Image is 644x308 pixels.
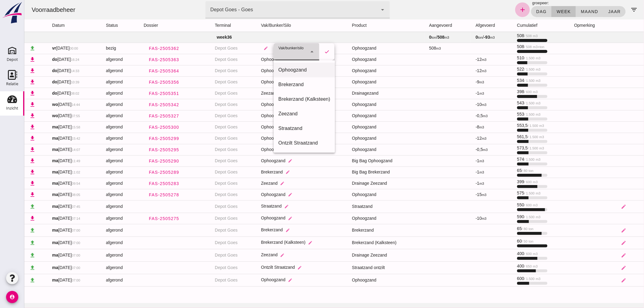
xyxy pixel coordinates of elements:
span: 508 [405,46,417,51]
strong: 508 [413,35,420,40]
td: Depot Goes [186,224,232,236]
i: edit [597,228,602,233]
small: m3 [455,125,460,129]
td: Ophoogzand [232,99,323,110]
small: ton [454,36,459,39]
td: Ophoogzand [232,54,323,65]
td: Brekerzand [232,166,323,178]
i: upload [5,45,11,51]
small: 11:02 [47,170,56,174]
span: FAS-2505290 [124,159,155,163]
td: afgerond [77,121,114,133]
i: check [300,49,305,54]
td: Ophoogzand [232,110,323,121]
small: m3 [455,92,460,95]
i: download [5,124,11,130]
strong: ma [28,158,34,163]
button: maand [551,6,579,17]
small: m3 [512,68,516,71]
td: Zeezand [232,249,323,261]
small: m3 [512,79,516,82]
small: m3 [466,36,471,39]
button: dag [507,6,527,17]
small: m3 [515,124,520,128]
span: -0,5 [451,147,464,152]
td: Drainagezand [323,88,400,99]
span: FAS-2505295 [124,147,155,152]
strong: wo [28,113,33,118]
span: 574 [493,157,516,162]
td: Ophoogzand [232,121,323,133]
span: dag [512,9,522,14]
td: Depot Goes [186,166,232,178]
small: m3 [459,114,464,118]
td: afgerond [77,155,114,166]
div: Ophoogzand [254,66,306,74]
td: Ophoogzand [232,144,323,155]
i: download [5,101,11,108]
td: Depot Goes [186,189,232,200]
small: 15:58 [47,125,56,129]
strong: 0 [405,35,407,40]
div: Zeezand [254,110,306,117]
i: edit [597,265,602,271]
td: Ophoogzand [232,76,323,88]
td: Depot Goes [186,274,232,286]
a: FAS-2505364 [119,65,160,76]
td: afgerond [77,213,114,224]
span: 398 [493,89,513,94]
td: Straatzand [323,200,400,213]
span: -8 [451,124,460,129]
span: 510 [493,55,516,60]
span: 561,5 [493,134,520,139]
span: FAS-2505283 [124,181,155,186]
div: Depot [7,58,18,61]
small: m3 [412,47,417,50]
strong: ma [28,147,34,152]
img: logo-small.a267ee39.svg [1,2,23,24]
th: dossier [114,19,186,32]
td: Ophoogzand [323,133,400,144]
button: jaar [579,6,601,17]
small: 00:00 [45,47,54,50]
small: m3+ton [509,45,520,49]
small: / 600 [500,90,508,94]
small: 11:49 [47,159,56,163]
td: Depot Goes [186,213,232,224]
span: [DATE] [28,158,56,163]
td: afgerond [77,236,114,249]
th: product [323,19,400,32]
span: -12 [451,136,462,141]
i: filter_list [606,6,614,13]
a: FAS-2505275 [119,213,160,224]
strong: 0 [451,35,454,40]
td: Ophoogzand [232,65,323,76]
span: maand [556,9,574,14]
a: FAS-2505362 [119,43,160,54]
span: 553 [493,112,516,117]
small: m3 [512,56,516,60]
i: edit [264,159,268,163]
td: afgerond [77,133,114,144]
small: 07:55 [47,114,56,118]
i: edit [264,278,268,282]
span: 590 [493,214,516,219]
strong: ma [28,124,34,129]
span: FAS-2505278 [124,192,155,197]
span: -9 [451,79,460,84]
span: [DATE] [28,136,56,141]
span: FAS-2505299 [124,136,155,141]
th: afgevoerd [446,19,488,32]
td: Depot Goes [186,43,232,54]
span: jaar [584,9,597,14]
i: download [5,79,11,85]
td: Ophoogzand [323,121,400,133]
span: / [405,35,425,40]
th: opmerking [545,19,589,32]
td: Depot Goes [186,236,232,249]
strong: vr [28,46,32,51]
span: 543 [493,100,516,105]
td: Depot Goes [186,178,232,189]
a: FAS-2505300 [119,122,160,133]
small: 16:24 [47,58,55,61]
